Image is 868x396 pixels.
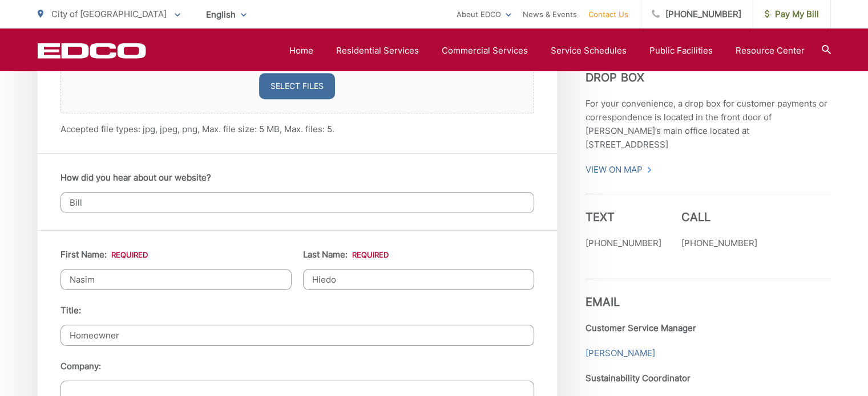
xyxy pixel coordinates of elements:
a: About EDCO [457,7,511,21]
span: City of [GEOGRAPHIC_DATA] [51,9,167,19]
a: Contact Us [588,7,628,21]
span: Accepted file types: jpg, jpeg, png, Max. file size: 5 MB, Max. files: 5. [60,124,334,134]
label: First Name: [60,250,148,260]
span: Pay My Bill [765,7,819,21]
label: How did you hear about our website? [60,173,211,183]
a: Public Facilities [649,44,713,58]
button: select files, upload any relevant images. [259,73,335,99]
p: For your convenience, a drop box for customer payments or correspondence is located in the front ... [586,97,831,152]
span: English [197,5,255,25]
a: Residential Services [336,44,419,58]
label: Company: [60,361,101,371]
h3: Call [681,210,757,224]
label: Title: [60,305,81,316]
h3: Email [586,279,831,309]
label: Last Name: [303,250,389,260]
a: News & Events [523,7,577,21]
a: View On Map [586,163,652,177]
p: [PHONE_NUMBER] [586,236,661,250]
a: Service Schedules [551,44,627,58]
strong: Sustainability Coordinator [586,373,691,383]
a: Home [289,44,313,58]
p: [PHONE_NUMBER] [681,236,757,250]
a: EDCD logo. Return to the homepage. [38,43,146,59]
a: Commercial Services [442,44,528,58]
a: Resource Center [736,44,805,58]
strong: Customer Service Manager [586,322,696,333]
a: [PERSON_NAME] [586,346,655,360]
h3: Text [586,210,661,224]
